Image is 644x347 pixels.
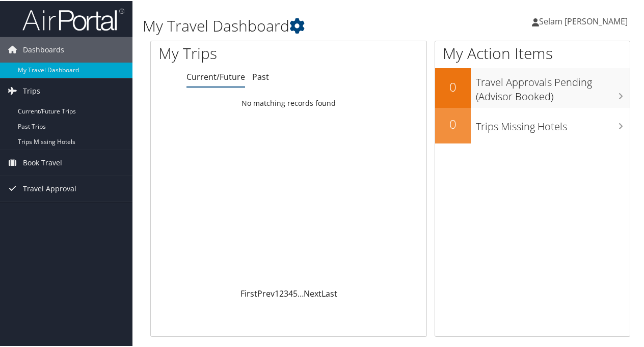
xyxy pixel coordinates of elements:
a: Current/Future [186,70,245,81]
h1: My Trips [158,42,304,63]
a: 4 [288,287,293,298]
span: Trips [23,77,40,103]
a: Prev [257,287,275,298]
a: 5 [293,287,298,298]
a: 0Trips Missing Hotels [435,107,630,142]
a: 1 [275,287,279,298]
span: … [298,287,304,298]
a: 3 [284,287,288,298]
h1: My Action Items [435,42,630,63]
td: No matching records found [151,93,426,111]
a: Next [304,287,321,298]
a: First [240,287,257,298]
img: airportal-logo.png [22,7,124,31]
a: 2 [279,287,284,298]
h2: 0 [435,77,471,95]
span: Dashboards [23,36,64,62]
a: 0Travel Approvals Pending (Advisor Booked) [435,67,630,106]
span: Book Travel [23,149,62,175]
a: Past [252,70,269,81]
h3: Trips Missing Hotels [476,113,630,133]
h1: My Travel Dashboard [143,14,473,36]
h3: Travel Approvals Pending (Advisor Booked) [476,69,630,103]
a: Last [321,287,337,298]
span: Selam [PERSON_NAME] [539,15,628,26]
h2: 0 [435,114,471,132]
a: Selam [PERSON_NAME] [532,5,638,36]
span: Travel Approval [23,175,76,200]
